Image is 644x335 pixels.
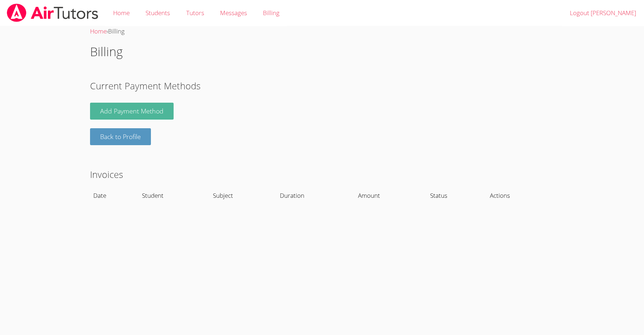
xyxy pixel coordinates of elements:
div: › [90,26,554,37]
th: Student [139,187,210,204]
th: Actions [487,187,554,204]
th: Date [90,187,139,204]
a: Add Payment Method [90,103,174,120]
img: airtutors_banner-c4298cdbf04f3fff15de1276eac7730deb9818008684d7c2e4769d2f7ddbe033.png [6,4,99,22]
span: Messages [220,9,247,17]
h1: Billing [90,43,554,61]
a: Back to Profile [90,128,151,145]
th: Subject [210,187,277,204]
th: Amount [355,187,427,204]
h2: Invoices [90,167,554,181]
h2: Current Payment Methods [90,79,554,93]
span: Billing [108,27,125,35]
a: Home [90,27,107,35]
th: Status [427,187,487,204]
th: Duration [277,187,355,204]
